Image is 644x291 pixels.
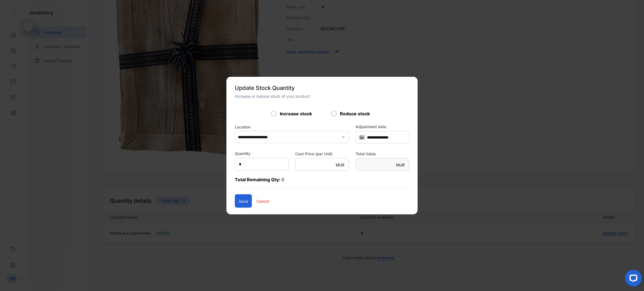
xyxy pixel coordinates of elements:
[235,176,409,189] p: Total Remaining Qty:
[235,124,349,130] label: Location
[256,198,269,204] p: Cancel
[235,84,350,92] p: Update Stock Quantity
[281,177,284,182] span: 0
[356,124,409,130] label: Adjustment date
[235,151,250,156] label: Quantity
[235,93,350,99] p: Increase or reduce stock of your product
[295,151,349,157] label: Cost Price (per Unit)
[235,194,252,208] button: Save
[621,268,644,291] iframe: LiveChat chat widget
[396,162,405,168] p: MUR
[280,110,312,117] label: Increase stock
[356,151,409,157] label: Total Value
[336,162,344,168] p: MUR
[340,110,370,117] label: Reduce stock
